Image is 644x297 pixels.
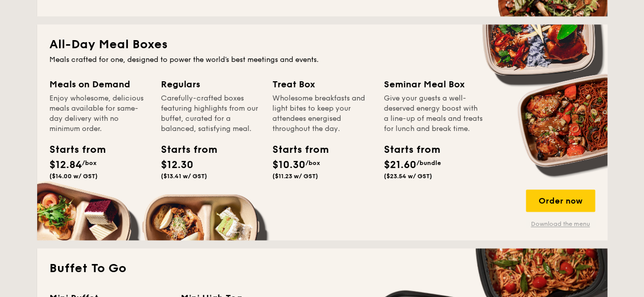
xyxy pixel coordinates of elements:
[272,159,305,171] span: $10.30
[272,173,318,180] span: ($11.23 w/ GST)
[49,173,98,180] span: ($14.00 w/ GST)
[49,159,82,171] span: $12.84
[49,93,149,134] div: Enjoy wholesome, delicious meals available for same-day delivery with no minimum order.
[49,77,149,91] div: Meals on Demand
[272,142,318,157] div: Starts from
[526,189,595,212] div: Order now
[305,159,320,167] span: /box
[272,93,372,134] div: Wholesome breakfasts and light bites to keep your attendees energised throughout the day.
[526,220,595,228] a: Download the menu
[161,142,207,157] div: Starts from
[161,159,193,171] span: $12.30
[161,173,207,180] span: ($13.41 w/ GST)
[82,159,97,167] span: /box
[49,142,95,157] div: Starts from
[384,173,432,180] span: ($23.54 w/ GST)
[272,77,372,91] div: Treat Box
[161,77,260,91] div: Regulars
[49,260,595,277] h2: Buffet To Go
[161,93,260,134] div: Carefully-crafted boxes featuring highlights from our buffet, curated for a balanced, satisfying ...
[384,159,416,171] span: $21.60
[49,55,595,65] div: Meals crafted for one, designed to power the world's best meetings and events.
[49,37,595,53] h2: All-Day Meal Boxes
[384,142,430,157] div: Starts from
[384,77,483,91] div: Seminar Meal Box
[416,159,441,167] span: /bundle
[384,93,483,134] div: Give your guests a well-deserved energy boost with a line-up of meals and treats for lunch and br...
